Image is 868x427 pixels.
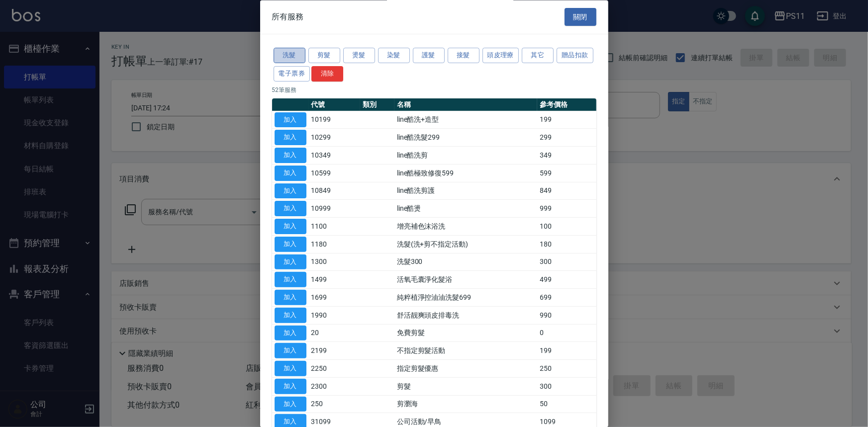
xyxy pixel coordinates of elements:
button: 染髮 [378,48,410,64]
td: 50 [537,396,596,414]
button: 剪髮 [308,48,340,64]
td: 349 [537,147,596,165]
td: 300 [537,378,596,396]
td: 1180 [309,236,361,254]
button: 加入 [275,272,306,288]
td: 300 [537,254,596,271]
button: 加入 [275,148,306,164]
td: 100 [537,218,596,236]
td: 活氧毛囊淨化髮浴 [394,271,537,289]
td: line酷燙 [394,200,537,218]
p: 52 筆服務 [272,85,596,94]
td: line酷洗剪 [394,147,537,165]
button: 其它 [522,48,554,64]
td: 剪瀏海 [394,396,537,414]
button: 加入 [275,255,306,270]
td: 699 [537,289,596,307]
td: 20 [309,325,361,342]
td: 洗髮300 [394,254,537,271]
button: 加入 [275,397,306,412]
td: line酷洗髮299 [394,129,537,147]
button: 加入 [275,201,306,217]
button: 電子票券 [274,66,310,82]
button: 燙髮 [343,48,375,64]
td: 0 [537,325,596,342]
button: 護髮 [413,48,445,64]
button: 加入 [275,166,306,181]
button: 加入 [275,237,306,252]
th: 名稱 [394,98,537,111]
td: 250 [537,360,596,378]
button: 加入 [275,290,306,306]
td: 990 [537,307,596,325]
td: 10199 [309,111,361,129]
td: 10299 [309,129,361,147]
td: 999 [537,200,596,218]
td: 250 [309,396,361,414]
td: 1300 [309,254,361,271]
td: line酷洗剪護 [394,182,537,200]
button: 關閉 [565,8,596,26]
span: 所有服務 [272,12,304,22]
td: 199 [537,111,596,129]
th: 代號 [309,98,361,111]
td: line酷洗+造型 [394,111,537,129]
td: 舒活靓爽頭皮排毒洗 [394,307,537,325]
button: 加入 [275,326,306,341]
td: 2300 [309,378,361,396]
button: 清除 [311,66,343,82]
td: 1699 [309,289,361,307]
button: 贈品扣款 [557,48,593,64]
td: 299 [537,129,596,147]
td: 1499 [309,271,361,289]
button: 加入 [275,379,306,394]
td: 849 [537,182,596,200]
td: 純粹植淨控油油洗髮699 [394,289,537,307]
td: 599 [537,165,596,182]
button: 接髮 [448,48,480,64]
td: 10349 [309,147,361,165]
td: 10849 [309,182,361,200]
td: 指定剪髮優惠 [394,360,537,378]
button: 加入 [275,361,306,377]
td: 不指定剪髮活動 [394,342,537,360]
td: 1100 [309,218,361,236]
td: 增亮補色沫浴洗 [394,218,537,236]
button: 加入 [275,130,306,146]
th: 參考價格 [537,98,596,111]
button: 加入 [275,343,306,359]
button: 頭皮理療 [482,48,519,64]
td: 免費剪髮 [394,325,537,342]
td: line酷極致修復599 [394,165,537,182]
td: 10999 [309,200,361,218]
td: 10599 [309,165,361,182]
td: 2199 [309,342,361,360]
th: 類別 [360,98,394,111]
td: 剪髮 [394,378,537,396]
td: 1990 [309,307,361,325]
td: 180 [537,236,596,254]
td: 2250 [309,360,361,378]
button: 加入 [275,308,306,323]
button: 加入 [275,112,306,128]
td: 洗髮(洗+剪不指定活動) [394,236,537,254]
button: 加入 [275,183,306,199]
button: 加入 [275,219,306,235]
button: 洗髮 [274,48,305,64]
td: 499 [537,271,596,289]
td: 199 [537,342,596,360]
